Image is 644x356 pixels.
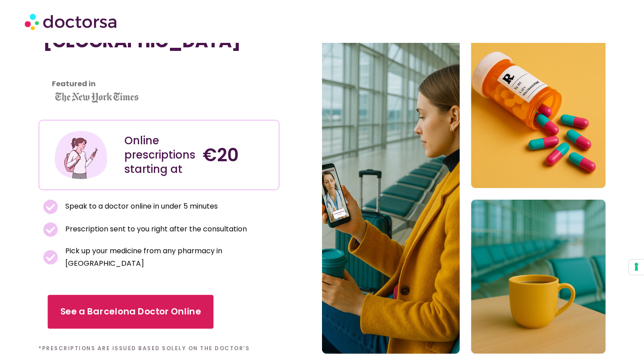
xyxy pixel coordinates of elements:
img: Illustration depicting a young woman in a casual outfit, engaged with her smartphone. She has a p... [53,127,109,183]
span: Pick up your medicine from any pharmacy in [GEOGRAPHIC_DATA] [63,245,275,270]
button: Your consent preferences for tracking technologies [629,260,644,275]
strong: Featured in [52,79,96,89]
img: Online Doctor in Barcelona [322,34,606,354]
iframe: Customer reviews powered by Trustpilot [43,61,177,71]
span: Prescription sent to you right after the consultation [63,223,247,235]
span: Speak to a doctor online in under 5 minutes [63,200,218,213]
div: Online prescriptions starting at [124,134,194,176]
a: See a Barcelona Doctor Online [48,295,214,329]
span: See a Barcelona Doctor Online [60,306,201,318]
h4: €20 [203,144,272,166]
iframe: Customer reviews powered by Trustpilot [43,71,275,82]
